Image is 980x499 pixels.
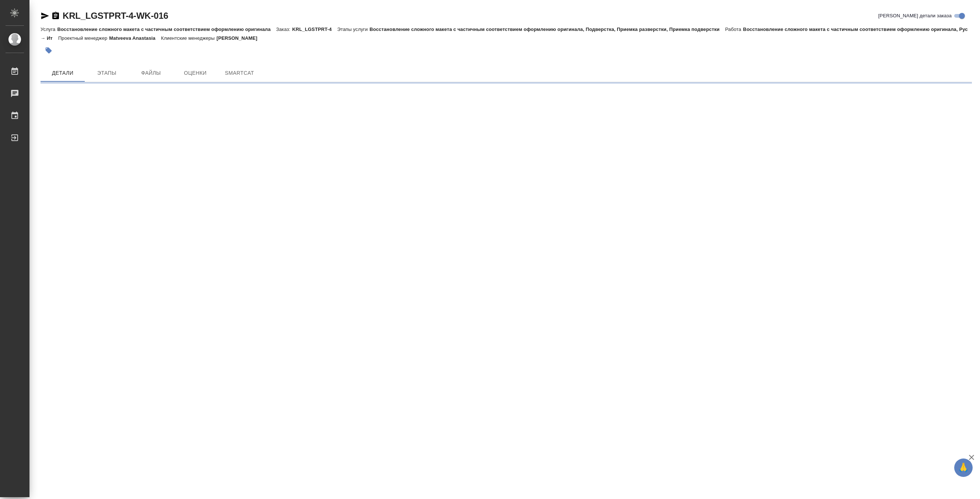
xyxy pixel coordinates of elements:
p: Проектный менеджер [58,35,109,41]
button: Скопировать ссылку [51,11,60,20]
span: SmartCat [222,68,257,78]
span: Этапы [89,68,125,78]
p: [PERSON_NAME] [217,35,263,41]
p: KRL_LGSTPRT-4 [292,27,337,32]
a: KRL_LGSTPRT-4-WK-016 [63,11,168,21]
span: Детали [45,68,80,78]
p: Восстановление сложного макета с частичным соответствием оформлению оригинала, Подверстка, Приемк... [370,27,725,32]
button: Скопировать ссылку для ЯМессенджера [41,11,49,20]
span: [PERSON_NAME] детали заказа [878,12,952,20]
p: Клиентские менеджеры [161,35,217,41]
p: Восстановление сложного макета с частичным соответствием оформлению оригинала [57,27,276,32]
span: 🙏 [957,460,970,475]
p: Matveeva Anastasia [109,35,161,41]
p: Работа [725,27,743,32]
span: Файлы [133,68,169,78]
p: Заказ: [276,27,292,32]
button: 🙏 [954,458,973,477]
button: Добавить тэг [41,42,57,59]
p: Этапы услуги [337,27,370,32]
p: Услуга [41,27,57,32]
span: Оценки [178,68,213,78]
